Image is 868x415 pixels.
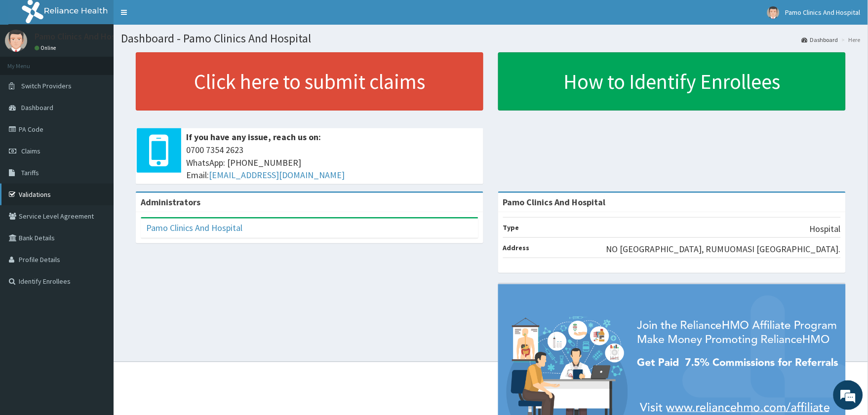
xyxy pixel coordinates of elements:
[18,49,40,74] img: d_794563401_company_1708531726252_794563401
[606,243,841,256] p: NO [GEOGRAPHIC_DATA], RUMUOMASI [GEOGRAPHIC_DATA].
[57,124,136,224] span: We're online!
[162,5,186,29] div: Minimize live chat window
[21,81,72,90] span: Switch Providers
[146,222,242,233] a: Pamo Clinics And Hospital
[767,6,780,19] img: User Image
[802,36,838,44] a: Dashboard
[503,223,519,232] b: Type
[186,144,478,182] span: 0700 7354 2623 WhatsApp: [PHONE_NUMBER] Email:
[141,196,200,208] b: Administrators
[810,223,841,235] p: Hospital
[21,168,39,177] span: Tariffs
[5,30,27,52] img: User Image
[503,243,530,252] b: Address
[51,55,166,68] div: Chat with us now
[21,147,40,155] span: Claims
[786,8,861,17] span: Pamo Clinics And Hospital
[186,131,321,143] b: If you have any issue, reach us on:
[121,32,861,45] h1: Dashboard - Pamo Clinics And Hospital
[35,32,133,41] p: Pamo Clinics And Hospital
[498,52,846,111] a: How to Identify Enrollees
[209,169,345,181] a: [EMAIL_ADDRESS][DOMAIN_NAME]
[21,103,53,112] span: Dashboard
[5,269,188,304] textarea: Type your message and hit 'Enter'
[35,44,58,51] a: Online
[503,196,606,208] strong: Pamo Clinics And Hospital
[136,52,483,111] a: Click here to submit claims
[839,36,861,44] li: Here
